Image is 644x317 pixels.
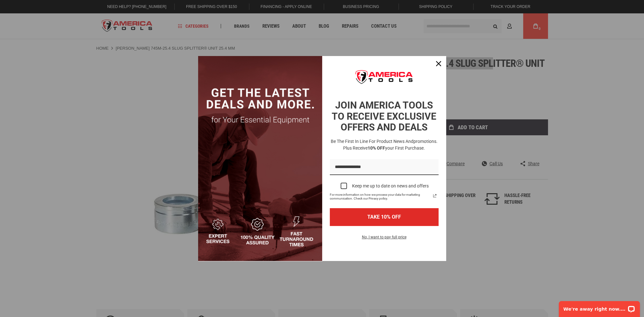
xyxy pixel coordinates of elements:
input: Email field [330,159,439,175]
strong: JOIN AMERICA TOOLS TO RECEIVE EXCLUSIVE OFFERS AND DEALS [332,100,436,133]
iframe: LiveChat chat widget [555,297,644,317]
span: promotions. Plus receive your first purchase. [343,139,438,151]
div: Keep me up to date on news and offers [352,183,429,189]
a: Read our Privacy Policy [431,192,439,200]
strong: 10% OFF [368,145,385,151]
span: For more information on how we process your data for marketing communication. Check our Privacy p... [330,193,431,201]
h3: Be the first in line for product news and [329,138,440,151]
svg: link icon [431,192,439,200]
button: TAKE 10% OFF [330,208,439,226]
button: Close [431,56,446,71]
button: No, I want to pay full price [357,234,412,244]
svg: close icon [436,61,441,66]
